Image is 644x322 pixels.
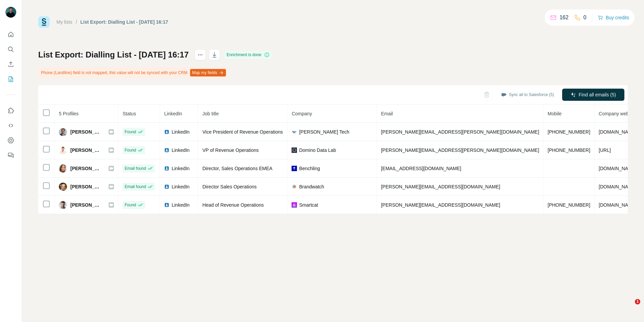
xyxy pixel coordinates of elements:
span: [PERSON_NAME] [70,129,102,135]
img: company-logo [292,147,297,153]
button: My lists [5,73,16,85]
span: Email [381,111,393,116]
span: Vice President of Revenue Operations [202,129,283,135]
img: Avatar [59,164,67,172]
button: Search [5,43,16,55]
span: Domino Data Lab [299,147,336,154]
span: Found [124,202,136,208]
img: LinkedIn logo [164,184,169,189]
img: Avatar [5,7,16,18]
span: [PERSON_NAME][EMAIL_ADDRESS][PERSON_NAME][DOMAIN_NAME] [381,129,539,135]
span: Email found [124,184,146,190]
button: Find all emails (5) [562,89,624,101]
img: company-logo [292,166,297,171]
span: Director, Sales Operations EMEA [202,166,272,171]
img: LinkedIn logo [164,147,169,153]
button: Feedback [5,149,16,161]
span: LinkedIn [171,202,189,208]
img: LinkedIn logo [164,202,169,208]
span: [DOMAIN_NAME] [599,184,637,189]
span: 1 [635,299,640,304]
span: [DOMAIN_NAME] [599,166,637,171]
div: Phone (Landline) field is not mapped, this value will not be synced with your CRM [38,67,227,78]
img: Avatar [59,128,67,136]
img: company-logo [292,184,297,189]
span: LinkedIn [171,147,189,154]
span: [EMAIL_ADDRESS][DOMAIN_NAME] [381,166,461,171]
div: List Export: Dialling List - [DATE] 16:17 [80,19,168,25]
span: [PERSON_NAME][EMAIL_ADDRESS][DOMAIN_NAME] [381,202,500,208]
span: [URL] [599,147,611,153]
li: / [76,19,77,25]
button: Sync all to Salesforce (5) [496,90,559,100]
img: Avatar [59,146,67,154]
button: Use Surfe on LinkedIn [5,105,16,117]
span: Find all emails (5) [579,91,616,98]
span: Email found [124,165,146,171]
span: [DOMAIN_NAME] [599,129,637,135]
button: Map my fields [190,69,226,76]
span: Smartcat [299,202,318,208]
span: [PERSON_NAME] Tech [299,129,349,135]
img: company-logo [292,129,297,135]
span: [DOMAIN_NAME] [599,202,637,208]
h1: List Export: Dialling List - [DATE] 16:17 [38,49,189,60]
span: [PERSON_NAME] [70,165,102,172]
img: Surfe Logo [38,16,50,28]
span: [PHONE_NUMBER] [548,147,590,153]
span: [PERSON_NAME] [70,183,102,190]
span: LinkedIn [171,183,189,190]
p: 162 [559,14,569,22]
span: Director Sales Operations [202,184,256,189]
img: LinkedIn logo [164,129,169,135]
span: [PHONE_NUMBER] [548,129,590,135]
span: LinkedIn [171,129,189,135]
button: actions [195,49,206,60]
span: Job title [202,111,218,116]
button: Dashboard [5,134,16,146]
iframe: Intercom live chat [621,299,637,315]
img: company-logo [292,202,297,208]
button: Quick start [5,28,16,41]
span: [PERSON_NAME][EMAIL_ADDRESS][PERSON_NAME][DOMAIN_NAME] [381,147,539,153]
img: LinkedIn logo [164,166,169,171]
span: Benchling [299,165,320,172]
span: [PERSON_NAME][EMAIL_ADDRESS][DOMAIN_NAME] [381,184,500,189]
span: Found [124,147,136,153]
span: Found [124,129,136,135]
span: Company [292,111,312,116]
span: Company website [599,111,636,116]
span: Brandwatch [299,183,324,190]
p: 0 [583,14,586,22]
span: Head of Revenue Operations [202,202,263,208]
img: Avatar [59,183,67,191]
span: [PERSON_NAME] [70,202,102,208]
span: Mobile [548,111,561,116]
img: Avatar [59,201,67,209]
span: LinkedIn [164,111,182,116]
div: Enrichment is done [225,51,272,59]
span: LinkedIn [171,165,189,172]
span: [PHONE_NUMBER] [548,202,590,208]
button: Use Surfe API [5,119,16,132]
span: [PERSON_NAME] [70,147,102,154]
span: Status [122,111,136,116]
span: VP of Revenue Operations [202,147,258,153]
button: Buy credits [598,13,629,22]
span: 5 Profiles [59,111,78,116]
a: My lists [56,19,72,25]
button: Enrich CSV [5,58,16,70]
